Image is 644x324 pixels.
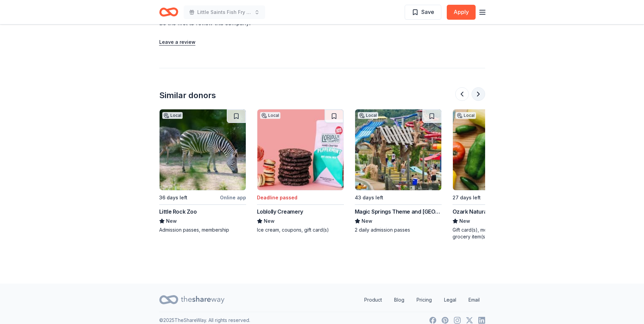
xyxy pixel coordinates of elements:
[257,227,344,233] div: Ice cream, coupons, gift card(s)
[389,293,410,307] a: Blog
[453,109,539,240] a: Image for Ozark Natural Foods Co-OpLocal27 days leftOnline appOzark Natural Foods Co-OpNewGift ca...
[197,8,252,16] span: Little Saints Fish Fry & Auction
[453,208,523,216] div: Ozark Natural Foods Co-Op
[355,109,442,233] a: Image for Magic Springs Theme and Water ParkLocal43 days leftMagic Springs Theme and [GEOGRAPHIC_...
[220,193,246,202] div: Online app
[257,194,297,202] div: Deadline passed
[260,112,280,119] div: Local
[159,194,187,202] div: 36 days left
[447,5,476,20] button: Apply
[362,217,372,225] span: New
[459,217,470,225] span: New
[453,109,539,190] img: Image for Ozark Natural Foods Co-Op
[159,90,216,101] div: Similar donors
[159,38,196,46] button: Leave a review
[359,293,387,307] a: Product
[355,227,442,233] div: 2 daily admission passes
[162,112,183,119] div: Local
[264,217,275,225] span: New
[159,109,246,233] a: Image for Little Rock ZooLocal36 days leftOnline appLittle Rock ZooNewAdmission passes, membership
[439,293,462,307] a: Legal
[355,109,441,190] img: Image for Magic Springs Theme and Water Park
[166,217,177,225] span: New
[160,109,246,190] img: Image for Little Rock Zoo
[257,208,303,216] div: Loblolly Creamery
[159,4,178,20] a: Home
[257,109,344,190] img: Image for Loblolly Creamery
[456,112,476,119] div: Local
[355,194,383,202] div: 43 days left
[355,208,442,216] div: Magic Springs Theme and [GEOGRAPHIC_DATA]
[463,293,485,307] a: Email
[159,208,197,216] div: Little Rock Zoo
[159,227,246,233] div: Admission passes, membership
[453,194,481,202] div: 27 days left
[358,112,378,119] div: Local
[411,293,437,307] a: Pricing
[405,5,441,20] button: Save
[184,5,265,19] button: Little Saints Fish Fry & Auction
[257,109,344,233] a: Image for Loblolly CreameryLocalDeadline passedLoblolly CreameryNewIce cream, coupons, gift card(s)
[421,7,434,16] span: Save
[453,227,539,240] div: Gift card(s), monetary donation, grocery item(s)
[359,293,485,307] nav: quick links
